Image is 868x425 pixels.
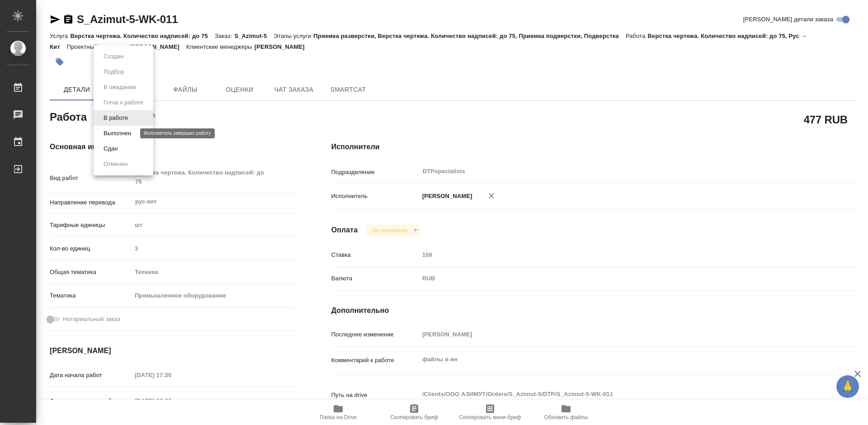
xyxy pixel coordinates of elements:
button: Создан [101,52,126,61]
button: Выполнен [101,128,134,138]
button: Подбор [101,67,127,77]
button: В ожидании [101,82,139,92]
button: В работе [101,113,131,123]
button: Отменен [101,159,131,169]
button: Сдан [101,144,120,154]
button: Готов к работе [101,98,146,108]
